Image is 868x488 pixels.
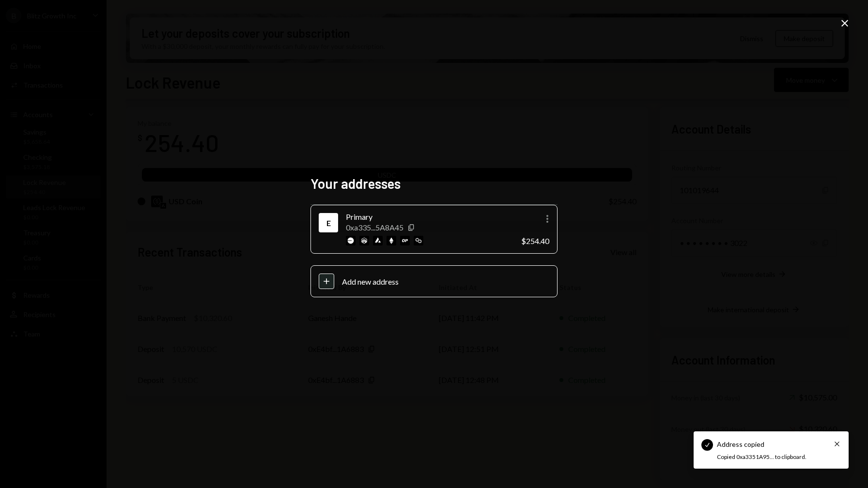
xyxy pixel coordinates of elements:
[717,453,820,461] div: Copied 0xa3351A95... to clipboard.
[310,265,558,297] button: Add new address
[717,439,764,449] div: Address copied
[342,277,549,286] div: Add new address
[373,236,383,245] img: avalanche-mainnet
[359,236,369,245] img: arbitrum-mainnet
[414,236,423,245] img: polygon-mainnet
[346,223,403,232] div: 0xa335...5A8A45
[387,236,396,245] img: ethereum-mainnet
[346,211,513,223] div: Primary
[321,215,336,230] div: Ethereum
[521,236,549,245] div: $254.40
[400,236,410,245] img: optimism-mainnet
[310,174,558,193] h2: Your addresses
[346,236,356,245] img: base-mainnet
